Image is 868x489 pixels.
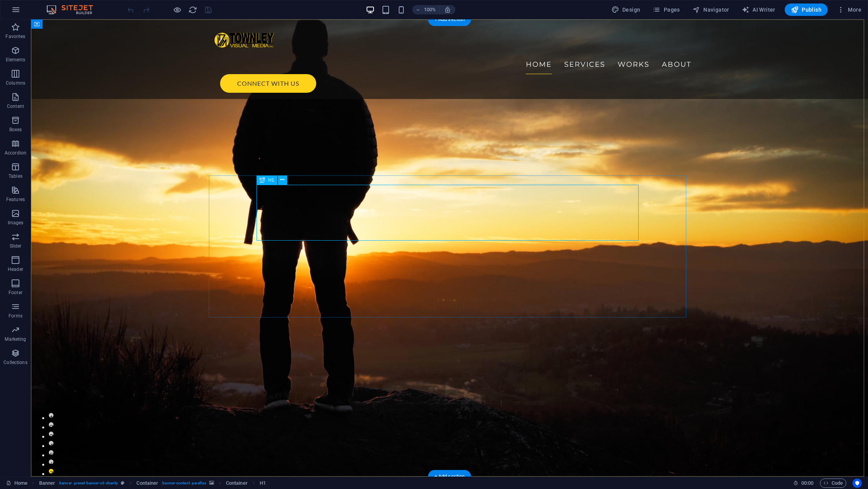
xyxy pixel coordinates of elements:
span: . banner-content .parallax [161,479,206,488]
h6: Session time [793,479,814,488]
button: More [834,3,865,16]
i: This element contains a background [209,481,214,485]
button: AI Writer [739,3,778,16]
button: 7 [18,449,22,454]
span: . banner .preset-banner-v3-charity [58,479,118,488]
p: Accordion [5,150,26,156]
button: 6 [18,440,22,445]
span: 00 00 [801,479,813,488]
p: Slider [10,243,22,249]
p: Header [8,266,23,272]
span: Code [823,479,843,488]
button: 5 [18,431,22,435]
button: Navigator [689,3,732,16]
p: Elements [6,57,26,63]
button: 100% [412,5,440,14]
button: reload [188,5,197,14]
span: More [837,6,861,14]
p: Content [7,103,24,109]
p: Forms [9,313,22,319]
p: Images [8,220,24,226]
button: 2 [18,403,22,407]
p: Collections [3,359,27,366]
span: Pages [653,6,680,14]
button: 4 [18,421,22,426]
nav: breadcrumb [39,479,266,488]
a: Click to cancel selection. Double-click to open Pages [6,479,28,488]
p: Marketing [5,336,26,342]
span: AI Writer [742,6,775,14]
span: Navigator [692,6,729,14]
p: Features [6,196,25,203]
span: Click to select. Double-click to edit [136,479,158,488]
button: Pages [649,3,683,16]
p: Tables [9,173,22,179]
h6: 100% [424,5,436,14]
p: Favorites [5,33,25,40]
button: Publish [785,3,828,16]
i: Reload page [188,5,197,14]
span: Click to select. Double-click to edit [226,479,248,488]
img: Editor Logo [45,5,103,14]
div: + Add section [428,13,471,26]
span: H1 [268,178,274,182]
span: Design [611,6,641,14]
i: On resize automatically adjust zoom level to fit chosen device. [444,6,451,13]
button: Usercentrics [852,479,862,488]
div: Design (Ctrl+Alt+Y) [608,3,644,16]
button: Click here to leave preview mode and continue editing [172,5,182,14]
button: 3 [18,412,22,417]
p: Boxes [9,127,22,133]
div: + Add section [428,470,471,483]
span: Click to select. Double-click to edit [260,479,266,488]
i: This element is a customizable preset [121,481,124,485]
p: Columns [6,80,25,86]
button: 1 [18,394,22,398]
span: Click to select. Double-click to edit [39,479,55,488]
span: Publish [791,6,821,14]
button: Code [820,479,846,488]
p: Footer [9,290,22,296]
button: Design [608,3,644,16]
span: : [807,480,808,486]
